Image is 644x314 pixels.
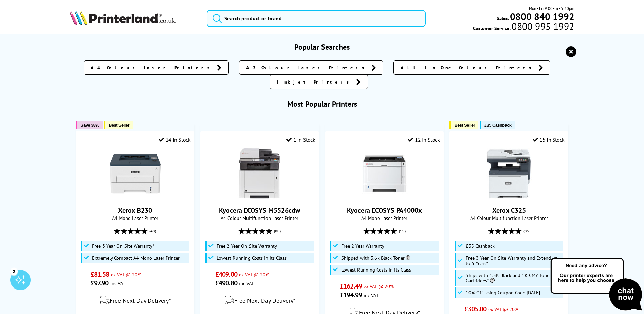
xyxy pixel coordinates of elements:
span: £409.00 [215,270,237,279]
span: Lowest Running Costs in its Class [217,255,287,261]
div: modal_delivery [204,291,315,310]
button: £35 Cashback [480,121,515,129]
img: Xerox B230 [110,148,161,199]
span: Save 38% [80,123,99,128]
a: 0800 840 1992 [509,13,574,20]
span: £81.58 [91,270,109,279]
span: Lowest Running Costs in its Class [341,267,411,273]
a: Xerox B230 [110,194,161,200]
span: (48) [149,225,156,238]
span: Sales: [497,15,509,21]
div: 15 In Stock [533,136,565,143]
span: A4 Colour Multifunction Laser Printer [204,215,315,221]
span: Extremely Compact A4 Mono Laser Printer [92,255,180,261]
span: Free 2 Year On-Site Warranty [217,243,277,249]
img: Kyocera ECOSYS M5526cdw [234,148,285,199]
h3: Popular Searches [70,42,574,52]
a: All In One Colour Printers [393,60,550,75]
span: £35 Cashback [466,243,495,249]
a: Kyocera ECOSYS M5526cdw [219,206,300,215]
span: £35 Cashback [484,123,511,128]
button: Best Seller [449,121,478,129]
span: ex VAT @ 20% [488,306,518,312]
span: Best Seller [109,123,129,128]
img: Xerox C325 [483,148,534,199]
a: A4 Colour Laser Printers [84,60,229,75]
div: 1 In Stock [286,136,315,143]
a: Inkjet Printers [270,75,368,89]
span: £490.80 [215,279,237,287]
span: £194.99 [340,291,362,299]
span: ex VAT @ 20% [364,283,394,290]
span: 10% Off Using Coupon Code [DATE] [466,290,540,295]
div: 14 In Stock [159,136,190,143]
span: All In One Colour Printers [401,64,535,71]
button: Best Seller [104,121,133,129]
h3: Most Popular Printers [70,99,574,109]
span: A4 Colour Laser Printers [91,64,214,71]
span: Inkjet Printers [277,78,353,85]
span: Ships with 1.5K Black and 1K CMY Toner Cartridges* [466,273,562,283]
span: (85) [523,225,530,238]
div: 12 In Stock [408,136,440,143]
span: Shipped with 3.6k Black Toner [341,255,410,261]
a: Xerox C325 [492,206,526,215]
input: Search product or brand [207,10,426,27]
b: 0800 840 1992 [510,10,574,23]
a: A3 Colour Laser Printers [239,60,383,75]
a: Kyocera ECOSYS M5526cdw [234,194,285,200]
span: ex VAT @ 20% [111,271,141,278]
div: modal_delivery [79,291,190,310]
span: Free 2 Year Warranty [341,243,384,249]
span: £97.90 [91,279,109,287]
img: Kyocera ECOSYS PA4000x [359,148,410,199]
span: A4 Colour Multifunction Laser Printer [453,215,564,221]
span: Free 3 Year On-Site Warranty and Extend up to 5 Years* [466,255,562,266]
div: 2 [10,267,18,275]
img: Open Live Chat window [549,257,644,313]
span: (19) [399,225,406,238]
a: Printerland Logo [70,10,198,27]
span: £305.00 [464,304,486,313]
span: inc VAT [364,292,379,298]
a: Kyocera ECOSYS PA4000x [347,206,422,215]
img: Printerland Logo [70,10,176,25]
span: Customer Service: [473,23,574,31]
span: ex VAT @ 20% [239,271,269,278]
a: Kyocera ECOSYS PA4000x [359,194,410,200]
button: Save 38% [76,121,103,129]
a: Xerox C325 [483,194,534,200]
span: inc VAT [110,280,125,286]
span: A4 Mono Laser Printer [79,215,190,221]
span: Best Seller [454,123,475,128]
span: inc VAT [239,280,254,286]
span: A4 Mono Laser Printer [329,215,440,221]
a: Xerox B230 [118,206,152,215]
span: Mon - Fri 9:00am - 5:30pm [529,5,574,12]
span: A3 Colour Laser Printers [246,64,368,71]
span: £162.49 [340,282,362,291]
span: 0800 995 1992 [511,23,574,30]
span: (80) [274,225,281,238]
span: Free 3 Year On-Site Warranty* [92,243,154,249]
